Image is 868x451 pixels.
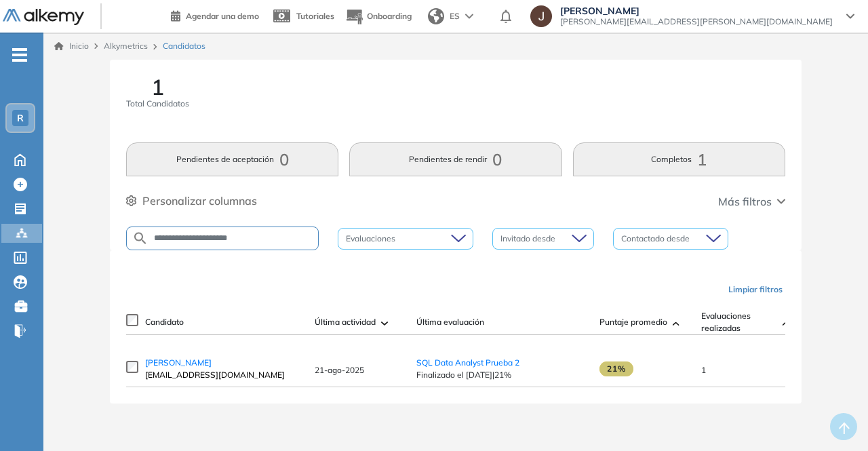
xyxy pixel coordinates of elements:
img: Logo [3,9,84,26]
span: Candidato [145,316,184,328]
img: [missing "en.ARROW_ALT" translation] [381,321,388,326]
img: world [428,8,444,24]
span: ES [450,10,460,22]
span: Total Candidatos [126,98,189,110]
span: [PERSON_NAME][EMAIL_ADDRESS][PERSON_NAME][DOMAIN_NAME] [560,16,833,27]
span: Personalizar columnas [142,193,257,209]
span: 21-ago-2025 [315,365,364,375]
span: [PERSON_NAME] [145,357,212,368]
button: Pendientes de rendir0 [349,142,561,176]
span: Última evaluación [416,316,484,328]
button: Más filtros [718,193,785,210]
span: Agendar una demo [186,11,259,21]
img: arrow [465,14,473,19]
span: [EMAIL_ADDRESS][DOMAIN_NAME] [145,369,301,381]
button: Onboarding [345,2,412,31]
span: Tutoriales [296,11,334,21]
span: 1 [151,76,164,98]
span: Evaluaciones realizadas [701,310,777,334]
span: R [17,113,24,123]
img: [missing "en.ARROW_ALT" translation] [783,321,789,326]
a: Inicio [54,40,89,52]
span: Última actividad [315,316,376,328]
span: 1 [701,365,706,375]
a: Agendar una demo [171,7,259,23]
img: SEARCH_ALT [132,230,149,247]
span: [PERSON_NAME] [560,5,833,16]
button: Personalizar columnas [126,193,257,209]
a: SQL Data Analyst Prueba 2 [416,357,519,368]
button: Completos1 [573,142,785,176]
span: 21% [599,361,633,376]
span: Puntaje promedio [599,316,667,328]
a: [PERSON_NAME] [145,357,301,369]
button: Pendientes de aceptación0 [126,142,338,176]
button: Limpiar filtros [723,278,788,301]
span: Candidatos [163,40,205,52]
span: Onboarding [367,11,412,21]
span: Finalizado el [DATE] | 21% [416,369,586,381]
img: [missing "en.ARROW_ALT" translation] [673,321,679,326]
span: Alkymetrics [104,41,148,51]
span: Más filtros [718,193,772,210]
i: - [12,54,27,56]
